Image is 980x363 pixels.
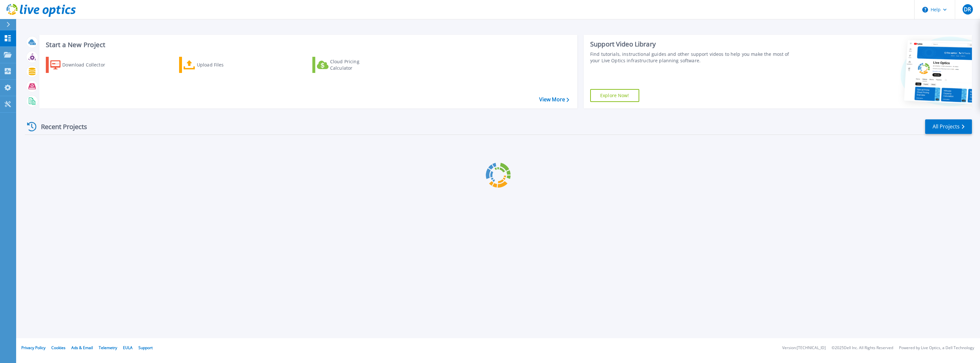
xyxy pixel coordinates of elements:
[925,119,972,134] a: All Projects
[197,58,248,71] div: Upload Files
[62,58,114,71] div: Download Collector
[46,41,569,48] h3: Start a New Project
[590,40,792,48] div: Support Video Library
[179,57,251,73] a: Upload Files
[330,58,382,71] div: Cloud Pricing Calculator
[99,345,117,350] a: Telemetry
[590,89,639,102] a: Explore Now!
[899,346,974,350] li: Powered by Live Optics, a Dell Technology
[71,345,93,350] a: Ads & Email
[832,346,893,350] li: © 2025 Dell Inc. All Rights Reserved
[123,345,133,350] a: EULA
[21,345,45,350] a: Privacy Policy
[138,345,153,350] a: Support
[782,346,826,350] li: Version: [TECHNICAL_ID]
[51,345,66,350] a: Cookies
[590,51,792,64] div: Find tutorials, instructional guides and other support videos to help you make the most of your L...
[539,96,569,103] a: View More
[312,57,384,73] a: Cloud Pricing Calculator
[46,57,118,73] a: Download Collector
[25,119,96,135] div: Recent Projects
[964,7,971,12] span: DR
